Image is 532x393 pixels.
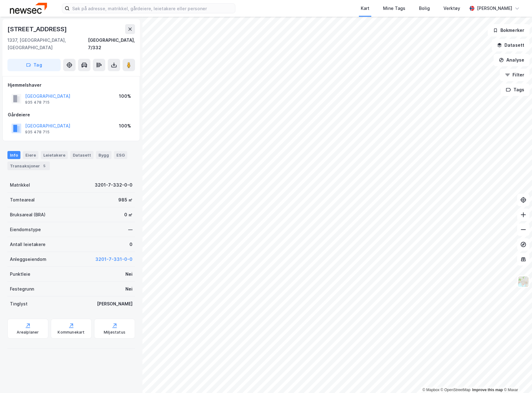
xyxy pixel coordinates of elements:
div: Arealplaner [17,330,39,335]
div: Kommunekart [58,330,85,335]
div: 935 478 715 [25,130,50,135]
div: Mine Tags [383,5,405,12]
img: Z [517,276,529,287]
div: Punktleie [10,270,30,278]
a: Mapbox [422,388,439,392]
div: Anleggseiendom [10,256,46,263]
div: Datasett [70,151,94,159]
div: 0 [129,241,133,248]
div: Bygg [96,151,111,159]
div: Kart [361,5,369,12]
div: 0 ㎡ [124,211,133,218]
div: Festegrunn [10,285,34,293]
div: 100% [119,122,131,130]
div: 100% [119,93,131,100]
div: Gårdeiere [8,111,135,119]
div: Eiendomstype [10,226,41,233]
a: Improve this map [472,388,503,392]
div: Bolig [419,5,430,12]
div: Info [7,151,20,159]
button: Bokmerker [488,24,530,37]
div: [STREET_ADDRESS] [7,24,68,34]
div: Matrikkel [10,181,30,189]
input: Søk på adresse, matrikkel, gårdeiere, leietakere eller personer [70,4,235,13]
div: Nei [125,285,133,293]
button: Analyse [494,54,530,66]
div: 5 [41,163,47,169]
img: newsec-logo.f6e21ccffca1b3a03d2d.png [10,3,47,14]
button: 3201-7-331-0-0 [95,256,133,263]
div: [GEOGRAPHIC_DATA], 7/332 [88,37,135,51]
div: Tinglyst [10,300,28,308]
div: [PERSON_NAME] [97,300,133,308]
a: OpenStreetMap [441,388,471,392]
div: Transaksjoner [7,162,50,170]
div: 1337, [GEOGRAPHIC_DATA], [GEOGRAPHIC_DATA] [7,37,88,51]
div: Bruksareal (BRA) [10,211,46,218]
div: 935 478 715 [25,100,50,105]
button: Tag [7,59,61,71]
div: 985 ㎡ [118,196,133,204]
button: Filter [500,69,530,81]
div: [PERSON_NAME] [477,5,512,12]
div: Hjemmelshaver [8,81,135,89]
div: 3201-7-332-0-0 [95,181,133,189]
div: Miljøstatus [104,330,125,335]
div: — [128,226,133,233]
div: Eiere [23,151,38,159]
div: Leietakere [41,151,68,159]
div: Antall leietakere [10,241,46,248]
iframe: Chat Widget [501,363,532,393]
div: ESG [114,151,127,159]
div: Verktøy [443,5,460,12]
div: Nei [125,270,133,278]
button: Tags [501,84,530,96]
button: Datasett [492,39,530,51]
div: Tomteareal [10,196,35,204]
